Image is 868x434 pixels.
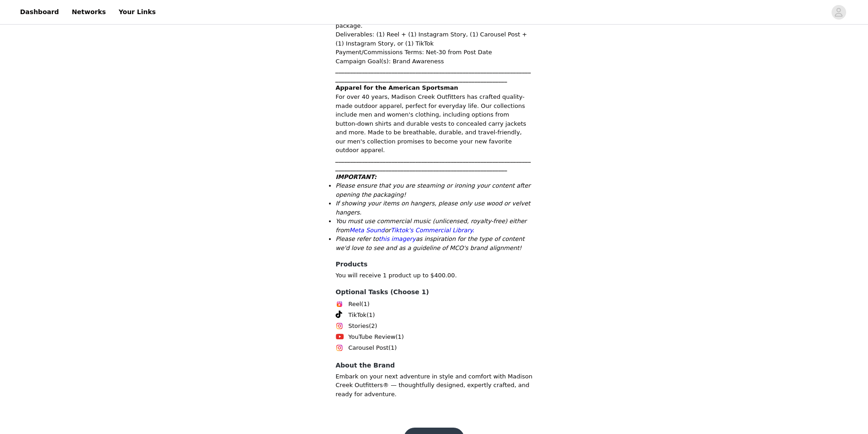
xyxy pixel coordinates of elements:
div: avatar [834,5,843,20]
span: Carousel Post [349,343,389,352]
em: _________________________________________________________________________________________________... [336,66,531,82]
strong: IMPORTANT: [336,174,377,180]
a: Dashboard [15,2,64,22]
span: TikTok [349,311,367,320]
img: Instagram Icon [336,322,343,330]
img: Instagram Reels Icon [336,301,343,308]
img: Instagram Icon [336,344,343,352]
strong: Apparel for the American Sportsman [336,84,458,91]
p: Embark on your next adventure in style and comfort with Madison Creek Outfitters® — thoughtfully ... [336,372,533,399]
h4: Optional Tasks (Choose 1) [336,287,533,297]
span: (1) [366,311,375,320]
h4: Products [336,260,533,269]
a: Networks [66,2,111,22]
span: (1) [361,300,370,309]
span: Stories [349,322,369,331]
em: Please ensure that you are steaming or ironing your content after opening the packaging! [336,182,531,198]
span: (1) [389,343,397,352]
em: If showing your items on hangers, please only use wood or velvet hangers. [336,200,530,216]
a: Tiktok's Commercial Library. [390,227,474,234]
a: Your Links [113,2,161,22]
a: this imagery [379,235,416,242]
p: For over 40 years, Madison Creek Outfitters has crafted quality-made outdoor apparel, perfect for... [336,92,533,155]
span: YouTube Review [349,332,395,342]
span: Reel [349,300,361,309]
h4: About the Brand [336,361,533,370]
em: _________________________________________________________________________________________________... [336,156,531,172]
span: (2) [369,322,377,331]
a: Meta Sound [349,227,385,234]
em: You must use commercial music (unlicensed, royalty-free) either from or [336,218,527,234]
em: Please refer to as inspiration for the type of content we'd love to see and as a guideline of MCO... [336,235,525,251]
p: You will receive 1 product up to $400.00. [336,271,533,280]
span: (1) [395,332,404,342]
